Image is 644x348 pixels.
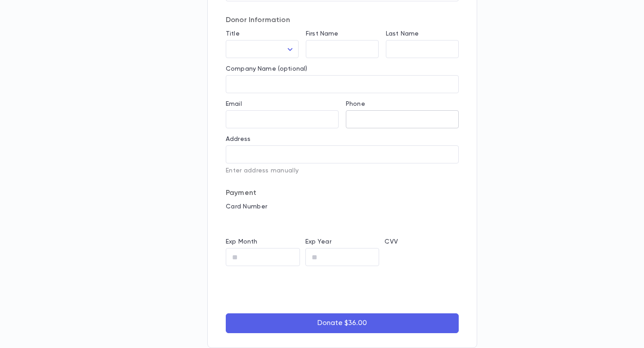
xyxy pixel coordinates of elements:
[226,41,299,58] div: ​
[226,313,459,333] button: Donate $36.00
[226,213,459,231] iframe: card
[226,16,459,25] p: Donor Information
[306,30,338,37] label: First Name
[226,238,257,245] label: Exp Month
[305,238,331,245] label: Exp Year
[346,100,365,108] label: Phone
[385,238,459,245] p: CVV
[226,30,240,37] label: Title
[386,30,419,37] label: Last Name
[226,65,307,72] label: Company Name (optional)
[226,136,250,143] label: Address
[226,100,242,108] label: Email
[226,189,459,198] p: Payment
[385,248,459,266] iframe: cvv
[226,203,459,210] p: Card Number
[226,167,459,174] p: Enter address manually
